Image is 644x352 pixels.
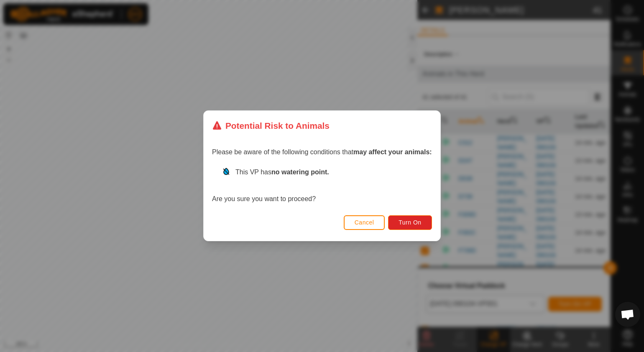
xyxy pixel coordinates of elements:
span: Cancel [355,219,374,226]
span: This VP has [235,169,329,176]
span: Turn On [399,219,422,226]
div: Open chat [615,302,640,327]
strong: no watering point. [271,169,329,176]
div: Potential Risk to Animals [212,119,330,132]
button: Turn On [388,215,432,230]
strong: may affect your animals: [353,149,432,156]
span: Please be aware of the following conditions that [212,149,432,156]
div: Are you sure you want to proceed? [212,168,432,204]
button: Cancel [344,215,385,230]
